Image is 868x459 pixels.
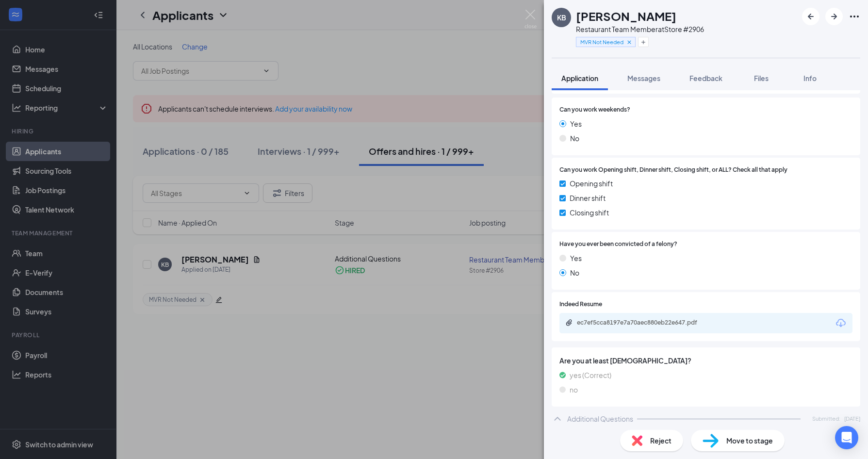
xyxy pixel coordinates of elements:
span: Yes [570,118,582,129]
button: ArrowRight [825,8,843,25]
span: Submitted: [812,414,840,423]
span: Info [803,74,817,82]
span: Dinner shift [570,193,606,203]
span: Opening shift [570,178,613,189]
div: Additional Questions [567,414,633,424]
span: Are you at least [DEMOGRAPHIC_DATA]? [559,355,852,366]
span: Files [754,74,769,82]
svg: Download [835,317,847,329]
svg: ArrowRight [828,11,840,22]
span: Closing shift [570,207,609,218]
button: Plus [638,37,649,47]
span: Feedback [689,74,722,82]
svg: ArrowLeftNew [805,11,817,22]
span: [DATE] [844,414,860,423]
span: Move to stage [726,435,773,446]
a: Paperclipec7ef5cca8197e7a70aec880eb22e647.pdf [565,319,722,328]
h1: [PERSON_NAME] [576,8,676,24]
span: Indeed Resume [559,300,602,309]
svg: Plus [640,39,646,45]
span: no [570,384,578,395]
span: Have you ever been convicted of a felony? [559,240,677,249]
span: Yes [570,253,582,263]
svg: Paperclip [565,319,573,327]
span: No [570,267,579,278]
div: KB [557,13,566,22]
span: Messages [627,74,660,82]
span: Reject [650,435,671,446]
span: Application [561,74,598,82]
div: Restaurant Team Member at Store #2906 [576,24,704,34]
span: MVR Not Needed [580,38,623,46]
svg: Ellipses [849,11,860,22]
span: No [570,133,579,144]
svg: ChevronUp [552,413,563,425]
span: yes (Correct) [570,370,611,380]
svg: Cross [626,39,633,46]
div: ec7ef5cca8197e7a70aec880eb22e647.pdf [577,319,713,327]
div: Open Intercom Messenger [835,426,858,449]
span: Can you work weekends? [559,105,630,115]
span: Can you work Opening shift, Dinner shift, Closing shift, or ALL? Check all that apply [559,165,787,175]
button: ArrowLeftNew [802,8,819,25]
